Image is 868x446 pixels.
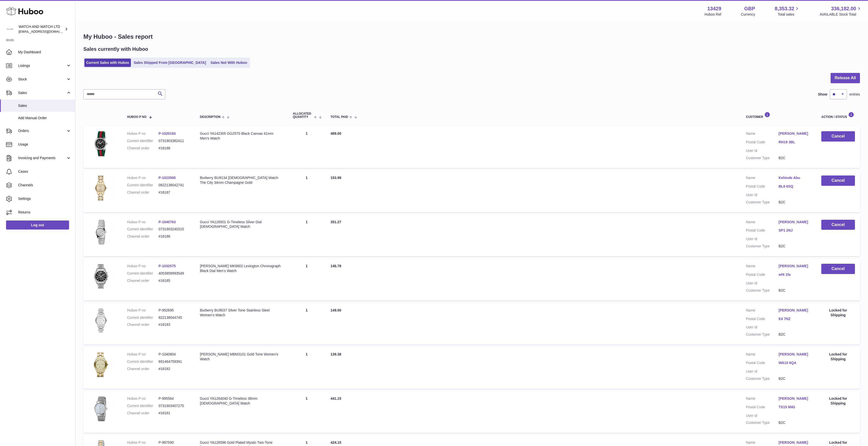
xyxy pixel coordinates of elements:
dt: User Id [746,193,779,197]
a: RH19 3BL [779,140,811,145]
dt: Channel order [127,367,158,371]
dt: Channel order [127,411,158,416]
dt: Channel order [127,234,158,239]
button: Release All [831,73,860,83]
dd: 0731903240315 [158,227,190,232]
div: WATCH AND WATCH LTD [19,24,64,34]
a: Log out [6,220,69,230]
dd: B2C [779,420,811,425]
td: 1 [288,303,325,345]
dt: Name [746,396,779,402]
a: WA10 6QA [779,361,811,365]
button: Cancel [821,264,855,274]
dt: User Id [746,369,779,374]
dd: B2C [779,332,811,337]
button: Cancel [821,220,855,230]
a: P-1040763 [158,220,176,224]
dt: Postal Code [746,228,779,234]
dd: 0731903407275 [158,404,190,408]
dt: Current identifier [127,359,158,364]
dd: #16188 [158,146,190,151]
dd: #16186 [158,234,190,239]
dt: Huboo P no [127,131,158,136]
span: Total sales [778,12,800,17]
td: 1 [288,126,325,168]
dd: P-1040804 [158,352,190,357]
span: Description [200,115,221,119]
dt: User Id [746,281,779,286]
td: 1 [288,215,325,256]
div: [PERSON_NAME] MBM3101 Gold Tone Women's Watch [200,352,283,362]
div: Locked for Shipping [821,396,855,406]
dt: Huboo P no [127,352,158,357]
dt: Current identifier [127,139,158,143]
a: P-1020193 [158,131,176,136]
a: [PERSON_NAME] [779,264,811,269]
a: wf4 1fa [779,272,811,277]
span: AVAILABLE Stock Total [820,12,862,17]
dt: Huboo P no [127,396,158,401]
h2: Sales currently with Huboo [83,46,148,53]
td: 1 [288,170,325,212]
span: My Dashboard [18,50,71,55]
span: 146.78 [331,264,341,268]
dt: Name [746,264,779,270]
dt: Name [746,308,779,314]
span: Sales [18,91,66,95]
div: Customer [746,112,811,119]
span: Cases [18,169,71,174]
dd: 0731903382411 [158,139,190,143]
dd: B2C [779,244,811,249]
a: [PERSON_NAME] [779,308,811,313]
span: 139.38 [331,352,341,356]
dd: #16187 [158,190,190,195]
a: [PERSON_NAME] [779,131,811,136]
a: [PERSON_NAME] [779,440,811,445]
span: Channels [18,183,71,188]
a: P-1032575 [158,264,176,268]
strong: GBP [744,5,755,12]
span: Huboo P no [127,115,146,119]
span: Usage [18,142,71,147]
div: Gucci YA126501 G-Timeless Silver Dial [DEMOGRAPHIC_DATA] Watch [200,220,283,229]
div: Action / Status [821,112,855,119]
a: P-1023500 [158,176,176,180]
img: 1731593100.jpg [88,131,114,156]
strong: 13429 [707,5,721,12]
dt: User Id [746,237,779,241]
label: Show [818,92,827,97]
span: Invoicing and Payments [18,156,66,160]
div: Locked for Shipping [821,352,855,362]
img: 134291709375539.jpg [88,308,114,333]
a: Sales Shipped From [GEOGRAPHIC_DATA] [132,59,208,67]
span: 8,353.32 [775,5,794,12]
a: [PERSON_NAME] [779,352,811,357]
span: Listings [18,63,66,68]
h1: My Huboo - Sales report [83,33,860,41]
dt: User Id [746,413,779,418]
span: Add Manual Order [18,116,71,120]
dt: Postal Code [746,361,779,367]
dd: #16181 [158,411,190,416]
button: Cancel [821,175,855,186]
dd: P-995564 [158,396,190,401]
dt: Postal Code [746,184,779,190]
a: [PERSON_NAME] [779,396,811,401]
img: 1720184328.jpg [88,396,114,421]
a: Current Sales with Huboo [84,59,131,67]
span: Orders [18,128,66,133]
dd: 4053858993549 [158,271,190,276]
dt: Customer Type [746,156,779,160]
dd: #16182 [158,367,190,371]
dt: Name [746,352,779,358]
div: [PERSON_NAME] MK8602 Lexington Chronograph Black Dial Men's Watch [200,264,283,273]
span: 153.99 [331,176,341,180]
span: 149.00 [331,308,341,312]
dt: Huboo P no [127,264,158,269]
dd: P-952695 [158,308,190,313]
div: Gucci YA142305 GG2570 Black Canvas 41mm Men's Watch [200,131,283,141]
a: [PERSON_NAME] [779,220,811,225]
div: Burberry BU9037 Silver Tone Stainless Steel Women's Watch [200,308,283,318]
dt: Postal Code [746,272,779,278]
dd: 0822138042741 [158,183,190,188]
